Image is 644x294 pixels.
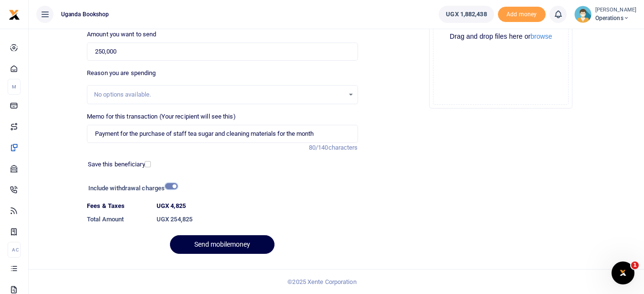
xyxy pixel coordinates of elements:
input: Enter extra information [87,125,358,143]
label: Memo for this transaction (Your recipient will see this) [87,112,236,121]
div: Drag and drop files here or [433,32,568,41]
li: Toup your wallet [498,7,546,22]
span: Uganda bookshop [57,10,113,19]
a: Add money [498,10,546,17]
span: 1 [631,261,639,269]
input: UGX [87,43,358,61]
iframe: Intercom live chat [612,261,634,284]
label: Amount you want to send [87,30,156,39]
img: profile-user [574,6,591,23]
label: Reason you are spending [87,68,156,78]
button: browse [530,33,552,40]
span: characters [328,144,358,151]
li: M [8,79,21,95]
h6: Include withdrawal charges [88,185,173,192]
a: profile-user [PERSON_NAME] Operations [574,6,636,23]
h6: Total Amount [87,216,149,223]
h6: UGX 254,825 [157,216,358,223]
label: Save this beneficiary [88,160,145,169]
a: UGX 1,882,438 [439,6,494,23]
dt: Fees & Taxes [83,201,153,211]
li: Wallet ballance [435,6,497,23]
li: Ac [8,242,21,258]
span: Add money [498,7,546,22]
div: No options available. [94,90,344,99]
button: Send mobilemoney [170,235,274,254]
span: Operations [595,14,636,22]
a: logo-small logo-large logo-large [9,11,20,18]
small: [PERSON_NAME] [595,6,636,14]
label: UGX 4,825 [157,201,186,211]
img: logo-small [9,9,20,21]
span: 80/140 [309,144,328,151]
span: UGX 1,882,438 [446,10,486,19]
